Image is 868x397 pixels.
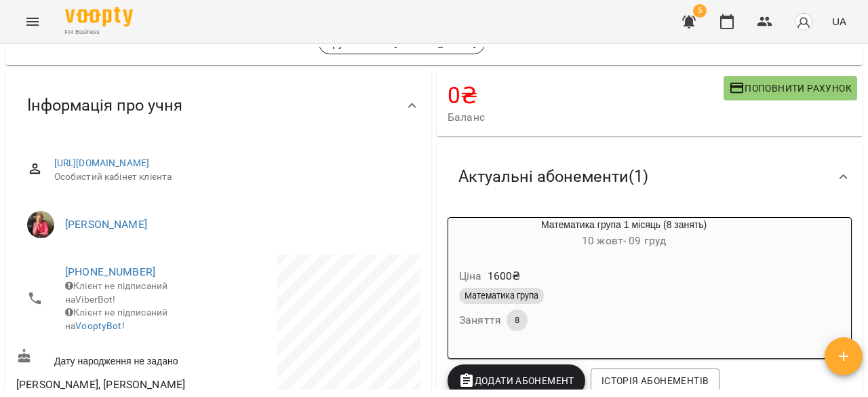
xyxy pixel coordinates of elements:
span: 8 [507,314,528,326]
button: UA [827,9,852,34]
a: [PERSON_NAME] [65,218,147,231]
button: Математика група 1 місяць (8 занять)10 жовт- 09 грудЦіна1600₴Математика групаЗаняття8 [448,218,800,347]
div: Актуальні абонементи(1) [437,142,863,212]
h4: 0 ₴ [448,81,724,109]
button: Історія абонементів [591,368,719,393]
span: UA [832,14,846,29]
button: Поповнити рахунок [724,76,857,100]
img: avatar_s.png [794,12,813,31]
span: Актуальні абонементи ( 1 ) [458,166,648,187]
span: Інформація про учня [27,95,182,116]
span: Додати Абонемент [458,373,574,389]
span: Баланс [448,109,724,126]
span: Історія абонементів [601,373,709,389]
button: Menu [16,5,49,38]
img: Voopty Logo [65,7,133,26]
span: Клієнт не підписаний на ViberBot! [65,280,167,305]
span: [PERSON_NAME], [PERSON_NAME] [16,378,185,391]
a: [URL][DOMAIN_NAME] [54,157,150,168]
span: For Business [65,28,133,37]
div: Інформація про учня [5,71,431,140]
img: Вольська Світлана Павлівна [27,211,54,238]
span: Особистий кабінет клієнта [54,170,410,184]
div: Математика група 1 місяць (8 занять) [448,218,800,250]
span: 5 [693,4,707,18]
span: Поповнити рахунок [729,80,852,96]
button: Додати Абонемент [448,364,585,397]
a: VooptyBot [75,320,121,331]
div: Дату народження не задано [14,345,218,371]
span: Математика група [459,290,544,302]
h6: Ціна [459,267,482,286]
h6: Заняття [459,311,501,330]
p: 1600 ₴ [488,268,521,284]
span: 10 жовт - 09 груд [582,234,666,247]
a: [PHONE_NUMBER] [65,265,155,278]
span: Клієнт не підписаний на ! [65,307,167,331]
